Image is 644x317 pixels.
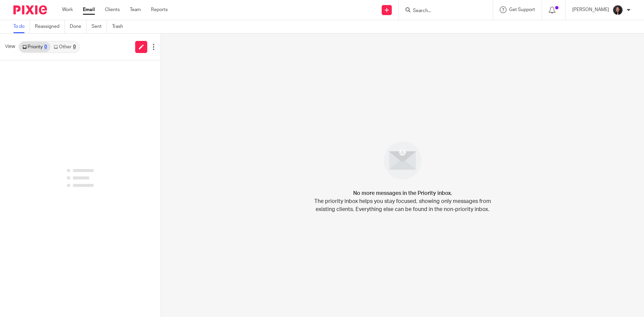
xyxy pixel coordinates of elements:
a: Other0 [50,42,79,52]
a: Sent [92,20,107,33]
div: 0 [73,45,76,49]
p: [PERSON_NAME] [572,6,609,13]
a: To do [13,20,30,33]
a: Reassigned [35,20,65,33]
span: View [5,43,15,50]
p: The priority inbox helps you stay focused, showing only messages from existing clients. Everythin... [314,197,491,213]
input: Search [412,8,473,14]
a: Reports [151,6,168,13]
h4: No more messages in the Priority inbox. [353,189,452,197]
a: Priority0 [19,42,50,52]
img: Lili%20square.jpg [612,5,623,15]
img: image [379,137,426,184]
a: Clients [105,6,120,13]
a: Team [130,6,141,13]
a: Trash [112,20,128,33]
div: 0 [44,45,47,49]
a: Done [70,20,87,33]
a: Work [62,6,73,13]
span: Get Support [509,7,535,12]
img: Pixie [13,5,47,14]
a: Email [83,6,95,13]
